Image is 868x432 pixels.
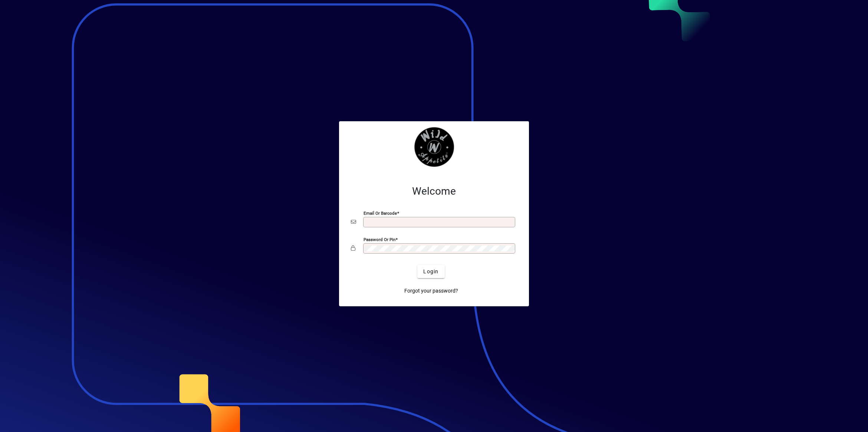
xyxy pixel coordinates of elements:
mat-label: Password or Pin [364,237,395,242]
button: Login [417,265,444,278]
h2: Welcome [351,185,517,198]
span: Login [423,268,438,276]
a: Forgot your password? [401,284,461,297]
span: Forgot your password? [404,287,458,295]
mat-label: Email or Barcode [364,211,397,216]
